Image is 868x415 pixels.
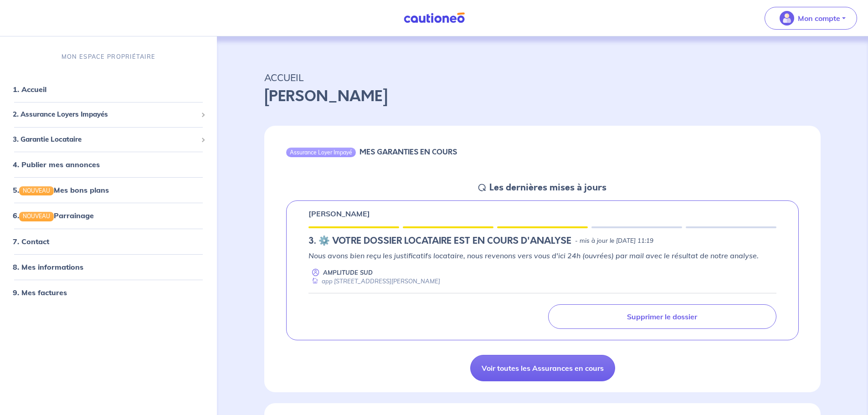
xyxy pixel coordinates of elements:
[13,288,67,297] a: 9. Mes factures
[13,211,94,220] a: 6.NOUVEAUParrainage
[13,160,100,169] a: 4. Publier mes annonces
[4,206,213,225] div: 6.NOUVEAUParrainage
[264,86,821,108] p: [PERSON_NAME]
[323,268,373,277] p: AMPLITUDE SUD
[4,131,213,149] div: 3. Garantie Locataire
[548,304,776,329] a: Supprimer le dossier
[308,208,370,219] p: [PERSON_NAME]
[13,134,197,145] span: 3. Garantie Locataire
[400,12,468,24] img: Cautioneo
[489,182,606,193] h5: Les dernières mises à jours
[308,277,440,286] div: app [STREET_ADDRESS][PERSON_NAME]
[4,106,213,123] div: 2. Assurance Loyers Impayés
[4,258,213,276] div: 8. Mes informations
[470,355,615,381] a: Voir toutes les Assurances en cours
[798,13,840,24] p: Mon compte
[264,69,821,86] p: ACCUEIL
[13,237,49,246] a: 7. Contact
[360,148,457,156] h6: MES GARANTIES EN COURS
[627,312,697,321] p: Supprimer le dossier
[4,181,213,199] div: 5.NOUVEAUMes bons plans
[13,262,83,272] a: 8. Mes informations
[4,283,213,302] div: 9. Mes factures
[13,109,197,120] span: 2. Assurance Loyers Impayés
[780,11,794,26] img: illu_account_valid_menu.svg
[13,85,46,94] a: 1. Accueil
[575,236,653,246] p: - mis à jour le [DATE] 11:19
[4,155,213,174] div: 4. Publier mes annonces
[308,236,776,246] div: state: DOCUMENTS-TO-EVALUATE, Context: NEW,CHOOSE-CERTIFICATE,RELATIONSHIP,LESSOR-DOCUMENTS
[4,232,213,251] div: 7. Contact
[308,236,571,246] h5: 3.︎ ⚙️ VOTRE DOSSIER LOCATAIRE EST EN COURS D'ANALYSE
[286,148,356,157] div: Assurance Loyer Impayé
[765,7,857,30] button: illu_account_valid_menu.svgMon compte
[62,52,155,61] p: MON ESPACE PROPRIÉTAIRE
[4,80,213,98] div: 1. Accueil
[308,250,776,261] p: Nous avons bien reçu les justificatifs locataire, nous revenons vers vous d'ici 24h (ouvrées) par...
[13,185,109,195] a: 5.NOUVEAUMes bons plans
